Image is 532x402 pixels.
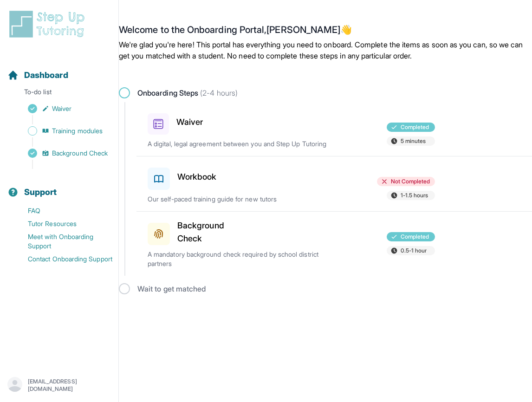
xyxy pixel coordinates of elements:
[7,217,118,230] a: Tutor Resources
[401,233,429,240] span: Completed
[7,102,118,115] a: Waiver
[119,24,532,39] h2: Welcome to the Onboarding Portal, [PERSON_NAME] 👋
[148,250,334,268] p: A mandatory background check required by school district partners
[148,139,334,149] p: A digital, legal agreement between you and Step Up Tutoring
[137,87,238,98] span: Onboarding Steps
[52,149,108,158] span: Background Check
[136,102,532,156] a: WaiverCompleted5 minutesA digital, legal agreement between you and Step Up Tutoring
[401,192,428,199] span: 1-1.5 hours
[7,147,118,160] a: Background Check
[7,124,118,137] a: Training modules
[4,87,115,100] p: To-do list
[136,212,532,276] a: Background CheckCompleted0.5-1 hourA mandatory background check required by school district partners
[7,204,118,217] a: FAQ
[176,116,203,129] h3: Waiver
[4,171,115,202] button: Support
[119,39,532,61] p: We're glad you're here! This portal has everything you need to onboard. Complete the items as soo...
[198,88,238,97] span: (2-4 hours)
[7,230,118,253] a: Meet with Onboarding Support
[7,9,90,39] img: logo
[401,137,426,145] span: 5 minutes
[24,69,68,82] span: Dashboard
[401,123,429,131] span: Completed
[24,186,57,199] span: Support
[391,178,430,185] span: Not Completed
[52,104,71,113] span: Waiver
[136,156,532,211] a: WorkbookNot Completed1-1.5 hoursOur self-paced training guide for new tutors
[52,126,103,136] span: Training modules
[7,69,68,82] a: Dashboard
[148,195,334,204] p: Our self-paced training guide for new tutors
[7,253,118,266] a: Contact Onboarding Support
[401,247,427,254] span: 0.5-1 hour
[28,378,111,393] p: [EMAIL_ADDRESS][DOMAIN_NAME]
[4,54,115,85] button: Dashboard
[177,219,240,245] h3: Background Check
[177,170,217,183] h3: Workbook
[7,377,111,394] button: [EMAIL_ADDRESS][DOMAIN_NAME]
